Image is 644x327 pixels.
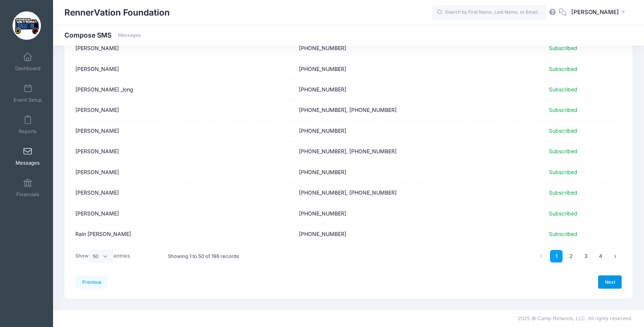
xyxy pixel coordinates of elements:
[295,162,545,183] td: [PHONE_NUMBER]
[16,191,39,198] span: Financials
[10,49,46,75] a: Dashboard
[594,250,607,263] a: 4
[75,141,295,162] td: [PERSON_NAME]
[549,45,577,51] span: Subscribed
[89,250,114,263] select: Showentries
[19,128,37,135] span: Reports
[571,8,619,16] span: [PERSON_NAME]
[75,224,295,244] td: Rain [PERSON_NAME]
[64,31,141,39] h1: Compose SMS
[10,80,46,107] a: Event Setup
[295,59,545,79] td: [PHONE_NUMBER]
[118,33,141,38] a: Messages
[549,189,577,196] span: Subscribed
[75,121,295,141] td: [PERSON_NAME]
[295,183,545,203] td: [PHONE_NUMBER], [PHONE_NUMBER]
[549,231,577,237] span: Subscribed
[295,141,545,162] td: [PHONE_NUMBER], [PHONE_NUMBER]
[14,97,42,103] span: Event Setup
[295,100,545,121] td: [PHONE_NUMBER], [PHONE_NUMBER]
[75,100,295,121] td: [PERSON_NAME]
[10,175,46,201] a: Financials
[295,38,545,59] td: [PHONE_NUMBER]
[549,107,577,113] span: Subscribed
[295,224,545,244] td: [PHONE_NUMBER]
[549,148,577,154] span: Subscribed
[598,275,622,288] a: Next
[75,183,295,203] td: [PERSON_NAME]
[10,143,46,170] a: Messages
[565,250,577,263] a: 2
[15,65,41,72] span: Dashboard
[75,203,295,224] td: [PERSON_NAME]
[432,5,546,20] input: Search by First Name, Last Name, or Email...
[75,80,295,100] td: [PERSON_NAME] _long
[75,250,130,263] label: Show entries
[550,250,563,263] a: 1
[580,250,592,263] a: 3
[168,248,239,265] div: Showing 1 to 50 of 198 records
[549,86,577,93] span: Subscribed
[518,315,633,321] span: 2025 © Camp Network, LLC. All rights reserved.
[549,169,577,175] span: Subscribed
[75,59,295,79] td: [PERSON_NAME]
[549,210,577,217] span: Subscribed
[64,4,170,21] h1: RennerVation Foundation
[75,162,295,183] td: [PERSON_NAME]
[10,112,46,138] a: Reports
[549,66,577,72] span: Subscribed
[295,121,545,141] td: [PHONE_NUMBER]
[566,4,633,21] button: [PERSON_NAME]
[295,80,545,100] td: [PHONE_NUMBER]
[75,275,108,288] a: Previous
[549,127,577,134] span: Subscribed
[13,11,41,40] img: RennerVation Foundation
[75,38,295,59] td: [PERSON_NAME]
[16,160,40,166] span: Messages
[295,203,545,224] td: [PHONE_NUMBER]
